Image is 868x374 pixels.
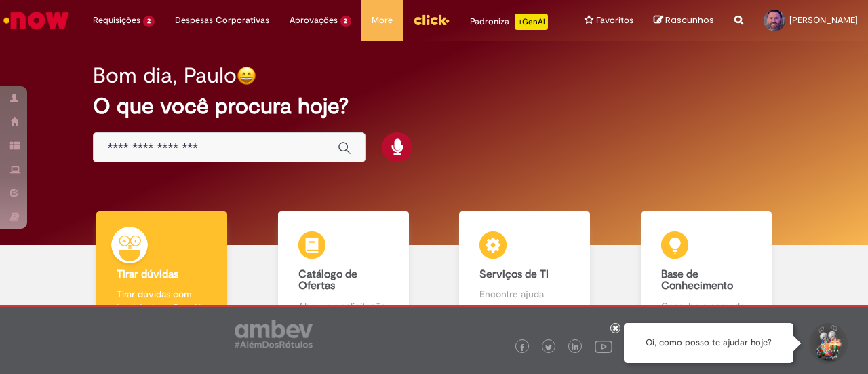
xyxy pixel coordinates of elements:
[237,66,256,86] img: happy-face.png
[372,14,393,27] span: More
[807,323,848,364] button: Iniciar Conversa de Suporte
[175,14,269,27] span: Despesas Corporativas
[93,14,140,27] span: Requisições
[519,344,526,351] img: logo_footer_facebook.png
[71,211,253,329] a: Tirar dúvidas Tirar dúvidas com Lupi Assist e Gen Ai
[143,16,155,27] span: 2
[93,64,237,88] h2: Bom dia, Paulo
[595,337,612,355] img: logo_footer_youtube.png
[298,267,357,293] b: Catálogo de Ofertas
[661,299,751,313] p: Consulte e aprenda
[572,343,578,352] img: logo_footer_linkedin.png
[515,14,548,30] p: +GenAi
[340,16,352,27] span: 2
[479,287,570,301] p: Encontre ajuda
[789,14,858,26] span: [PERSON_NAME]
[624,323,793,363] div: Oi, como posso te ajudar hoje?
[93,94,774,118] h2: O que você procura hoje?
[545,344,552,351] img: logo_footer_twitter.png
[479,267,549,281] b: Serviços de TI
[290,14,338,27] span: Aprovações
[413,10,450,30] img: click_logo_yellow_360x200.png
[665,14,714,26] span: Rascunhos
[117,287,207,314] p: Tirar dúvidas com Lupi Assist e Gen Ai
[235,320,313,348] img: logo_footer_ambev_rotulo_gray.png
[1,7,71,34] img: ServiceNow
[616,211,797,329] a: Base de Conhecimento Consulte e aprenda
[654,14,714,27] a: Rascunhos
[470,14,548,30] div: Padroniza
[253,211,435,329] a: Catálogo de Ofertas Abra uma solicitação
[298,299,389,313] p: Abra uma solicitação
[661,267,733,293] b: Base de Conhecimento
[434,211,616,329] a: Serviços de TI Encontre ajuda
[117,267,178,281] b: Tirar dúvidas
[596,14,633,27] span: Favoritos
